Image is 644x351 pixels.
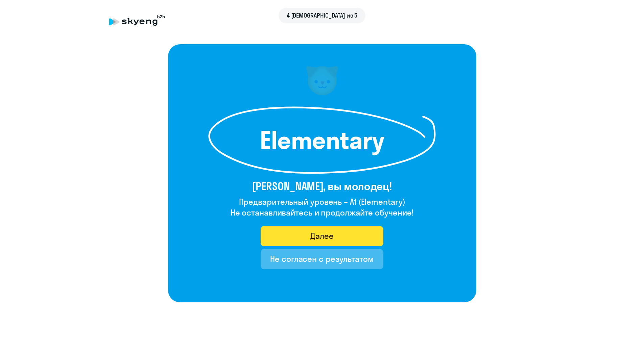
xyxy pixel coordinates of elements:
button: Не согласен с результатом [261,249,383,269]
img: level [302,60,342,101]
div: Далее [310,230,334,241]
span: 4 [DEMOGRAPHIC_DATA] из 5 [287,11,358,20]
h4: Не останавливайтесь и продолжайте обучение! [231,207,414,218]
button: Далее [261,226,383,246]
div: Не согласен с результатом [270,253,374,264]
h3: [PERSON_NAME], вы молодец! [231,179,414,193]
h1: Elementary [244,128,400,152]
h4: Предварительный уровень – A1 (Elementary) [231,196,414,207]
